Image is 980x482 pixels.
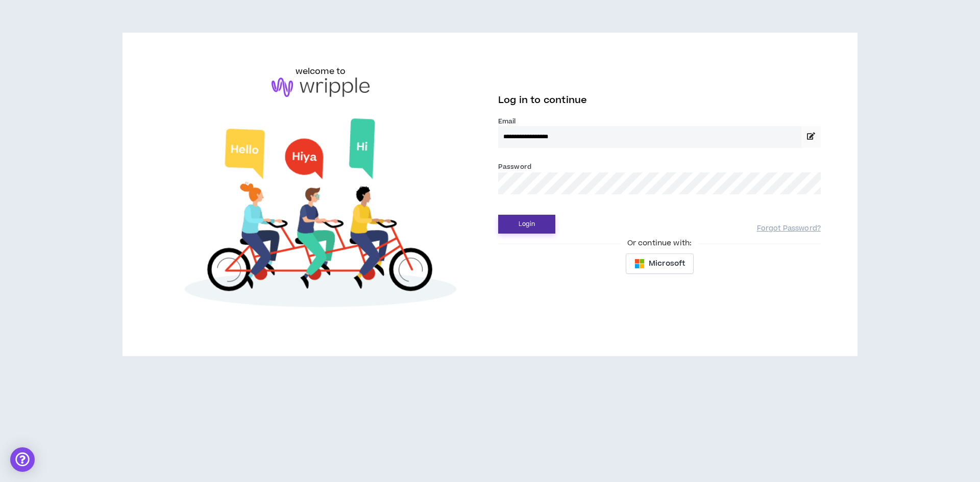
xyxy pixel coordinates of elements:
span: Log in to continue [498,94,587,107]
button: Microsoft [626,253,694,274]
div: Open Intercom Messenger [10,447,35,472]
a: Forgot Password? [757,224,821,234]
h6: welcome to [296,65,346,78]
span: Microsoft [649,258,685,269]
label: Password [498,162,531,171]
span: Or continue with: [620,238,699,249]
button: Login [498,215,555,234]
img: Welcome to Wripple [159,107,482,323]
img: logo-brand.png [272,78,370,97]
label: Email [498,117,821,126]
